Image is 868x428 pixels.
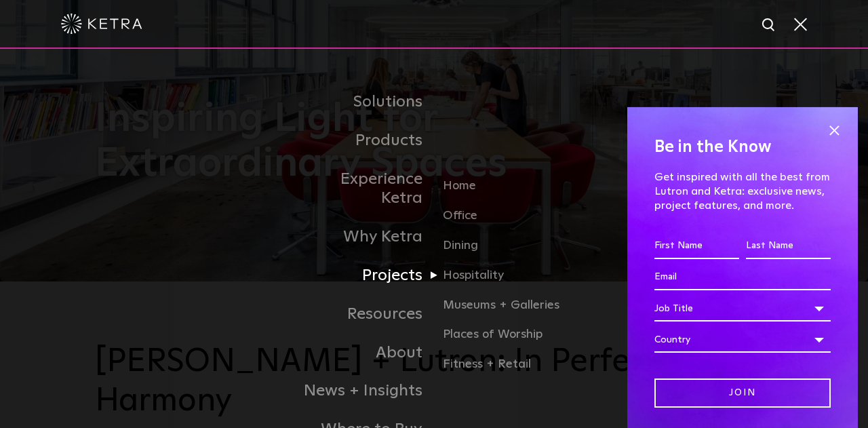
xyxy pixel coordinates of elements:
[295,256,434,295] a: Projects
[746,233,831,259] input: Last Name
[654,265,831,290] input: Email
[295,334,434,372] a: About
[761,17,778,34] img: search icon
[443,236,573,266] a: Dining
[654,233,739,259] input: First Name
[295,295,434,334] a: Resources
[443,355,573,374] a: Fitness + Retail
[654,296,831,322] div: Job Title
[654,170,831,212] p: Get inspired with all the best from Lutron and Ketra: exclusive news, project features, and more.
[295,83,434,121] a: Solutions
[61,14,142,34] img: ketra-logo-2019-white
[443,326,573,355] a: Places of Worship
[443,206,573,236] a: Office
[295,372,434,410] a: News + Insights
[295,218,434,256] a: Why Ketra
[295,121,434,160] a: Products
[443,296,573,326] a: Museums + Galleries
[654,378,831,408] input: Join
[443,266,573,296] a: Hospitality
[654,327,831,353] div: Country
[654,134,831,160] h4: Be in the Know
[443,177,573,207] a: Home
[295,160,434,218] a: Experience Ketra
